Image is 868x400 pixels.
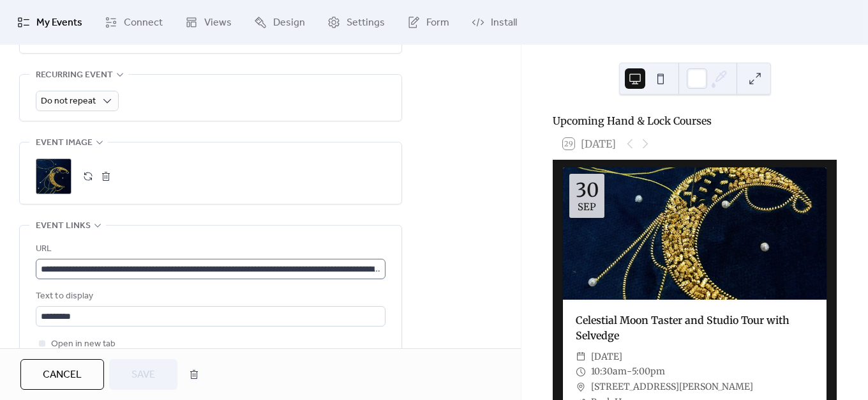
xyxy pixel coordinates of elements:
span: Do not repeat [41,93,96,110]
span: Recurring event [36,68,113,83]
span: Install [491,15,517,31]
span: Open in new tab [51,337,116,352]
a: Views [176,5,241,40]
span: [DATE] [591,350,622,365]
span: 10:30am [591,364,627,380]
a: Celestial Moon Taster and Studio Tour with Selvedge [576,314,789,342]
div: URL [36,242,383,257]
div: Upcoming Hand & Lock Courses [553,113,837,128]
span: [STREET_ADDRESS][PERSON_NAME] [591,380,753,395]
div: Text to display [36,289,383,304]
div: ​ [576,380,586,395]
span: Design [273,15,305,31]
span: 5:00pm [632,364,665,380]
span: Cancel [43,367,82,383]
a: Settings [318,5,394,40]
div: 30 [576,180,599,199]
span: Event image [36,135,93,151]
a: Install [462,5,527,40]
a: Connect [95,5,172,40]
span: Views [204,15,232,31]
span: Connect [124,15,163,31]
div: Sep [578,202,596,212]
a: My Events [8,5,92,40]
span: My Events [36,15,82,31]
button: Cancel [20,359,104,390]
div: ; [36,158,71,194]
span: Event links [36,219,91,234]
span: - [627,364,632,380]
span: Settings [347,15,385,31]
div: ​ [576,364,586,380]
a: Design [244,5,315,40]
div: ​ [576,350,586,365]
span: Form [426,15,449,31]
a: Form [398,5,459,40]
